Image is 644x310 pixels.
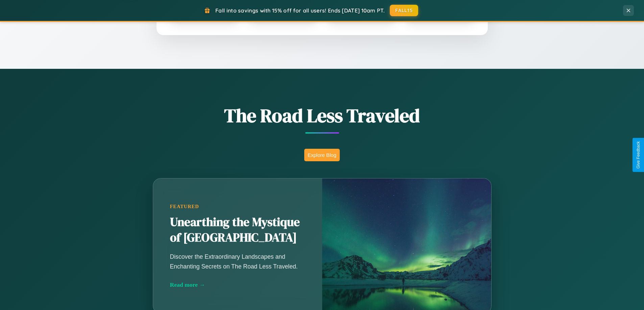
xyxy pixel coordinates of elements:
div: Give Feedback [636,141,641,169]
span: Fall into savings with 15% off for all users! Ends [DATE] 10am PT. [215,7,385,14]
h1: The Road Less Traveled [119,103,525,129]
button: Explore Blog [304,149,340,161]
div: Read more → [170,281,305,288]
h2: Unearthing the Mystique of [GEOGRAPHIC_DATA] [170,215,305,246]
div: Featured [170,204,305,209]
button: FALL15 [390,5,418,16]
p: Discover the Extraordinary Landscapes and Enchanting Secrets on The Road Less Traveled. [170,252,305,271]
